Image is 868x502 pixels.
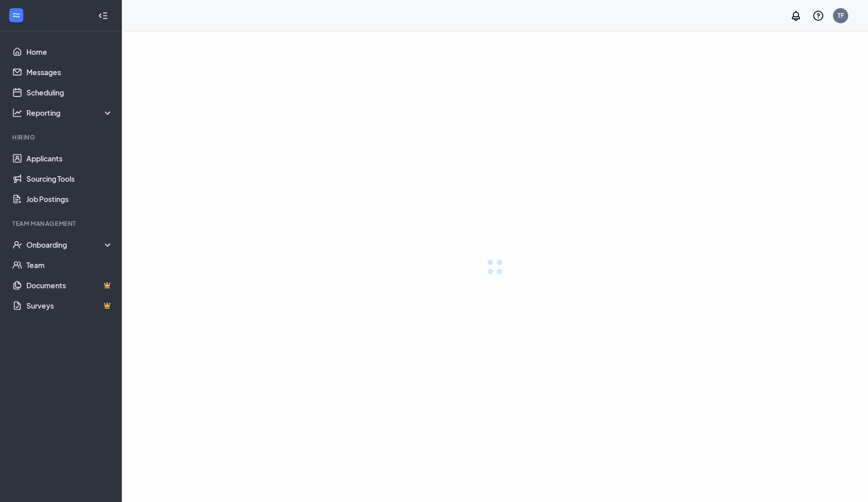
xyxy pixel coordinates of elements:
a: Scheduling [26,82,113,103]
svg: UserCheck [12,240,22,250]
div: Team Management [12,219,111,228]
a: Sourcing Tools [26,169,113,189]
svg: WorkstreamLogo [11,10,21,20]
div: Reporting [26,108,114,118]
svg: Collapse [98,11,108,21]
a: SurveysCrown [26,295,113,316]
a: Applicants [26,148,113,169]
svg: Notifications [790,10,802,22]
a: Job Postings [26,189,113,209]
a: Team [26,255,113,275]
a: Home [26,42,113,62]
div: Onboarding [26,240,114,250]
a: DocumentsCrown [26,275,113,295]
div: TF [838,11,844,20]
div: Hiring [12,133,111,142]
svg: Analysis [12,108,22,118]
a: Messages [26,62,113,82]
svg: QuestionInfo [812,10,824,22]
